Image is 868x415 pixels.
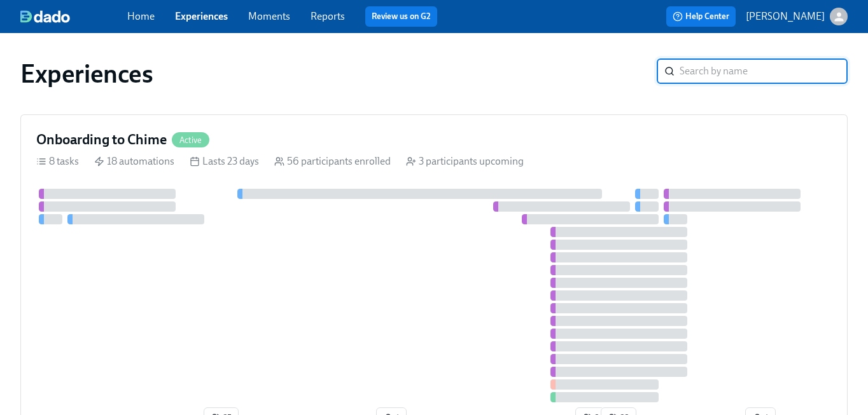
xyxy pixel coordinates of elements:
[311,10,345,22] a: Reports
[746,8,848,25] button: [PERSON_NAME]
[36,154,79,168] div: 8 tasks
[127,10,155,22] a: Home
[365,6,437,27] button: Review us on G2
[20,10,127,23] a: dado
[372,10,431,23] a: Review us on G2
[746,10,825,24] p: [PERSON_NAME]
[20,58,153,89] h1: Experiences
[20,10,70,23] img: dado
[274,154,391,168] div: 56 participants enrolled
[175,10,228,22] a: Experiences
[94,154,174,168] div: 18 automations
[172,135,209,145] span: Active
[680,58,848,84] input: Search by name
[406,154,524,168] div: 3 participants upcoming
[673,10,729,23] span: Help Center
[248,10,290,22] a: Moments
[190,154,259,168] div: Lasts 23 days
[666,6,736,27] button: Help Center
[36,130,167,149] h4: Onboarding to Chime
